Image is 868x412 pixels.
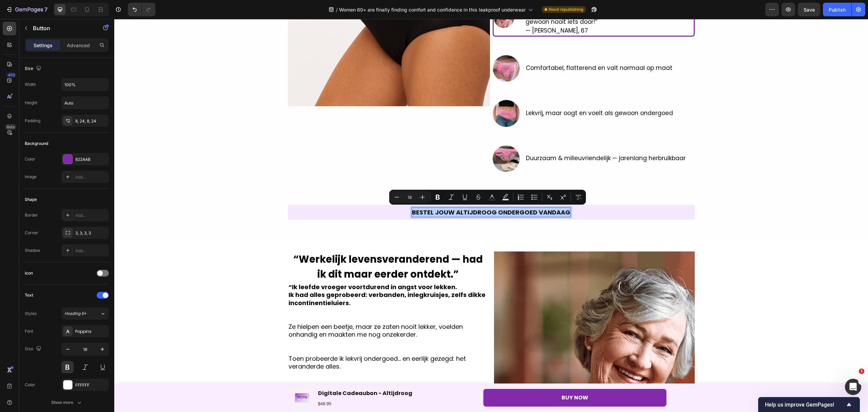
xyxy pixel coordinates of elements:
div: Beta [5,124,16,130]
span: Heading 6* [64,311,86,317]
button: Save [798,3,820,16]
div: Poppins [75,329,107,335]
button: Show more [25,396,109,409]
strong: “Ik leefde vroeger voortdurend in angst voor lekken. [174,264,343,272]
div: Shadow [25,247,40,254]
p: 7 [44,5,47,14]
input: Auto [62,78,108,91]
div: 3, 3, 3, 3 [75,230,107,236]
span: Lekvrij, maar oogt en voelt als gewoon ondergoed [412,90,559,98]
p: Settings [34,42,53,49]
div: Border [25,212,38,218]
button: Heading 6* [61,307,109,320]
p: Comfortabel, flatterend en valt normaal op maat [412,45,558,54]
div: Padding [25,118,40,124]
p: Duurzaam & milieuvriendelijk — jarenlang herbruikbaar [412,135,571,144]
button: 7 [3,3,51,16]
span: Need republishing [549,6,583,13]
span: 1 [859,369,864,374]
div: Add... [75,248,107,254]
div: Editor contextual toolbar [389,190,586,205]
img: atom_imagejfehndiokb.png [378,126,406,153]
div: Undo/Redo [128,3,155,16]
div: Size [25,64,43,73]
p: Toen probeerde ik lekvrij ondergoed… en eerlijk gezegd: het veranderde alles. [174,336,374,352]
button: Show survey - Help us improve GemPages! [765,400,853,409]
p: Advanced [67,42,90,49]
img: atom_imagenizphjnaag.png [378,81,406,108]
img: atom_imagewnjrtqfcek.png [378,36,406,63]
div: 450 [6,72,16,78]
a: BUY NOW [369,370,552,388]
span: Save [804,7,815,13]
div: Height [25,100,37,106]
div: 8, 24, 8, 24 [75,118,107,124]
span: “Werkelijk levensveranderend — had ik dit maar eerder ontdekt.” [179,233,369,262]
div: FFFFFF [75,382,107,388]
div: Width [25,81,36,88]
div: Text [25,292,33,298]
p: BESTEL JOUW ALTIJDROOG ONDERGOED VANDAAG [298,189,456,198]
div: Add... [75,174,107,180]
p: BUY NOW [447,374,474,384]
div: Add... [75,212,107,219]
div: Corner [25,230,38,236]
p: $49.95 [204,382,298,388]
div: 822AAB [75,156,107,163]
h1: Digitale Cadeaubon - Altijdroog [203,369,299,380]
div: Font [25,328,33,334]
p: Button [33,24,91,32]
button: Publish [823,3,851,16]
iframe: Intercom live chat [845,379,861,395]
a: Rich Text Editor. Editing area: main [174,186,580,201]
div: Show more [51,399,83,406]
div: Styles [25,311,37,317]
div: Image [25,174,37,180]
p: Ze hielpen een beetje, maar ze zaten nooit lekker, voelden onhandig en maakten me nog onzekerder. [174,304,374,320]
div: Shape [25,196,37,203]
input: Auto [62,97,108,109]
span: Help us improve GemPages! [765,401,845,408]
div: Color [25,156,35,162]
div: Size [25,344,43,354]
div: Icon [25,270,33,276]
iframe: Design area [114,19,868,412]
div: Publish [829,6,846,13]
span: Women 60+ are finally finding comfort and confidence in this leakproof underwear [339,6,526,13]
strong: Ik had alles geprobeerd: verbanden, inlegkruisjes, zelfs dikke incontinentieluiers. [174,271,371,288]
div: Rich Text Editor. Editing area: main [298,189,456,198]
span: / [336,6,338,13]
div: Color [25,382,35,388]
div: Background [25,141,48,147]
